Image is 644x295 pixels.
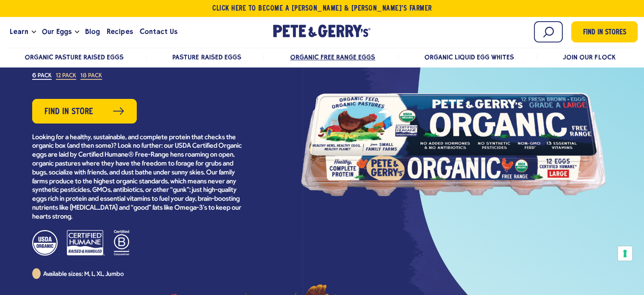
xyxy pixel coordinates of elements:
a: Our Eggs [39,20,75,43]
a: Pasture Raised Eggs [172,53,241,61]
span: Available sizes: M, L, XL, Jumbo [43,271,124,278]
button: Your consent preferences for tracking technologies [618,246,632,261]
p: Looking for a healthy, sustainable, and complete protein that checks the organic box (and then so... [32,133,244,222]
span: Blog [85,26,100,37]
span: Recipes [107,26,133,37]
button: Open the dropdown menu for Our Eggs [75,31,79,34]
a: Recipes [103,20,136,43]
a: Learn [6,20,32,43]
a: Blog [82,20,103,43]
label: 12 Pack [56,73,76,80]
span: Find in Stores [583,27,626,39]
nav: desktop product menu [6,48,638,66]
span: Learn [10,26,28,37]
a: Find in Store [32,99,137,124]
a: Contact Us [136,20,181,43]
button: Open the dropdown menu for Learn [32,31,36,34]
a: Organic Pasture Raised Eggs [25,53,124,61]
label: 6 Pack [32,73,52,80]
a: Find in Stores [571,21,638,42]
input: Search [534,21,563,42]
a: Organic Liquid Egg Whites [424,53,514,61]
span: Find in Store [44,105,93,118]
span: Contact Us [140,26,177,37]
span: Our Eggs [42,26,72,37]
a: Join Our Flock [563,53,615,61]
a: Organic Free Range Eggs [290,53,375,61]
label: 18 Pack [80,73,102,80]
